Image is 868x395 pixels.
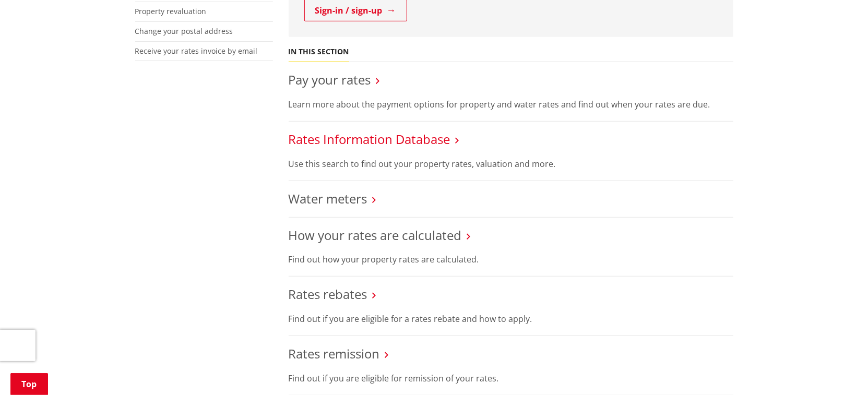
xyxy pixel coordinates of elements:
a: Rates Information Database [289,130,450,148]
a: Rates remission [289,345,380,362]
a: Pay your rates [289,71,371,88]
p: Find out if you are eligible for remission of your rates. [289,372,733,385]
h5: In this section [289,47,349,56]
a: Top [10,373,48,395]
a: How your rates are calculated [289,226,462,244]
a: Water meters [289,190,367,207]
p: Find out how your property rates are calculated. [289,253,733,266]
a: Rates rebates [289,285,367,303]
p: Use this search to find out your property rates, valuation and more. [289,158,733,170]
p: Find out if you are eligible for a rates rebate and how to apply. [289,313,733,325]
a: Change your postal address [135,26,233,36]
iframe: Messenger Launcher [820,351,858,389]
a: Property revaluation [135,6,207,16]
p: Learn more about the payment options for property and water rates and find out when your rates ar... [289,98,733,111]
a: Receive your rates invoice by email [135,46,258,56]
